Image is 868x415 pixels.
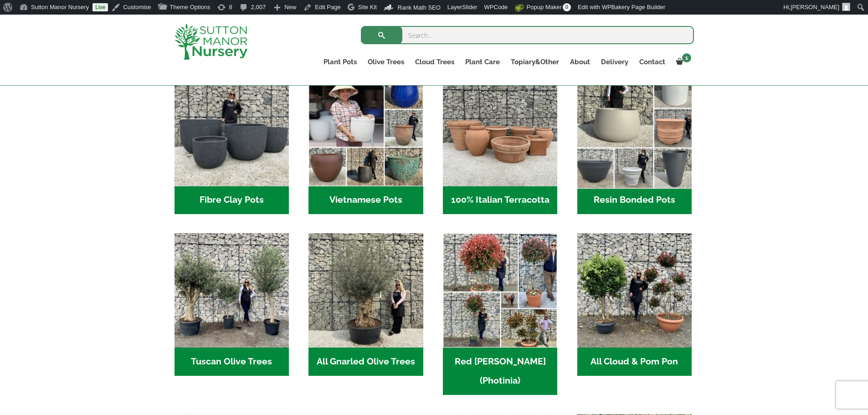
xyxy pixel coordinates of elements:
[596,56,634,68] a: Delivery
[175,348,289,376] h2: Tuscan Olive Trees
[577,72,692,214] a: Visit product category Resin Bonded Pots
[460,56,505,68] a: Plant Care
[565,56,596,68] a: About
[505,56,565,68] a: Topiary&Other
[682,53,691,62] span: 1
[175,72,289,214] a: Visit product category Fibre Clay Pots
[175,233,289,348] img: Home - 7716AD77 15EA 4607 B135 B37375859F10
[577,348,692,376] h2: All Cloud & Pom Pon
[175,186,289,215] h2: Fibre Clay Pots
[175,72,289,186] img: Home - 8194B7A3 2818 4562 B9DD 4EBD5DC21C71 1 105 c 1
[308,72,423,214] a: Visit product category Vietnamese Pots
[443,186,557,215] h2: 100% Italian Terracotta
[577,233,692,348] img: Home - A124EB98 0980 45A7 B835 C04B779F7765
[574,69,694,189] img: Home - 67232D1B A461 444F B0F6 BDEDC2C7E10B 1 105 c
[308,233,423,376] a: Visit product category All Gnarled Olive Trees
[443,72,557,186] img: Home - 1B137C32 8D99 4B1A AA2F 25D5E514E47D 1 105 c
[175,24,247,60] img: logo
[443,348,557,395] h2: Red [PERSON_NAME] (Photinia)
[398,4,441,11] span: Rank Math SEO
[791,4,839,10] span: [PERSON_NAME]
[308,72,423,186] img: Home - 6E921A5B 9E2F 4B13 AB99 4EF601C89C59 1 105 c
[443,233,557,395] a: Visit product category Red Robin (Photinia)
[410,56,460,68] a: Cloud Trees
[361,26,694,44] input: Search...
[92,3,108,11] a: Live
[308,233,423,348] img: Home - 5833C5B7 31D0 4C3A 8E42 DB494A1738DB
[443,233,557,348] img: Home - F5A23A45 75B5 4929 8FB2 454246946332
[318,56,362,68] a: Plant Pots
[443,72,557,214] a: Visit product category 100% Italian Terracotta
[358,4,377,10] span: Site Kit
[563,3,571,11] span: 0
[671,56,694,68] a: 1
[577,233,692,376] a: Visit product category All Cloud & Pom Pon
[308,186,423,215] h2: Vietnamese Pots
[577,186,692,215] h2: Resin Bonded Pots
[634,56,671,68] a: Contact
[175,233,289,376] a: Visit product category Tuscan Olive Trees
[362,56,410,68] a: Olive Trees
[308,348,423,376] h2: All Gnarled Olive Trees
